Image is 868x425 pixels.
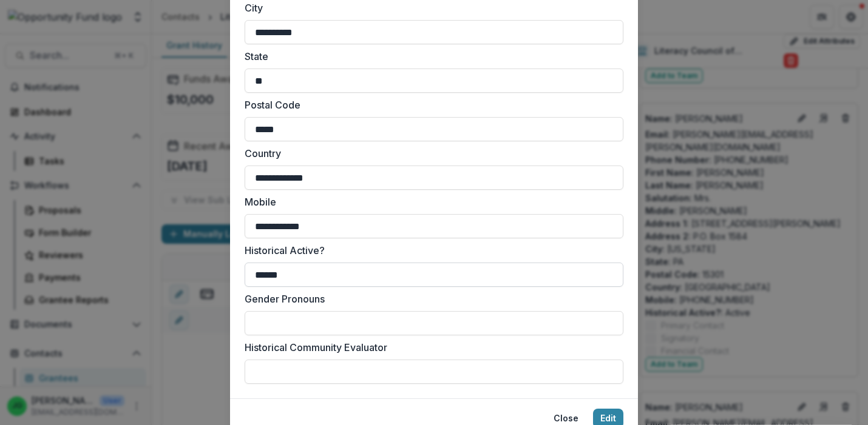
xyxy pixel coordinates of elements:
label: Postal Code [245,98,616,112]
label: Historical Community Evaluator [245,340,616,355]
label: Historical Active? [245,243,616,258]
label: City [245,1,616,15]
label: Mobile [245,195,616,209]
label: State [245,49,616,64]
label: Gender Pronouns [245,292,616,306]
label: Country [245,146,616,161]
